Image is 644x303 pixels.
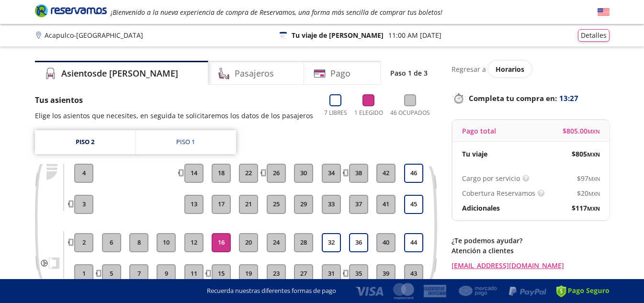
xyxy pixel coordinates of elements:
[577,173,600,183] span: $ 97
[184,195,203,214] button: 13
[452,246,610,256] p: Atención a clientes
[267,264,286,283] button: 23
[267,195,286,214] button: 25
[74,195,93,214] button: 3
[572,149,600,159] span: $ 805
[129,264,148,283] button: 7
[157,233,176,252] button: 10
[322,164,341,183] button: 34
[239,164,258,183] button: 22
[267,233,286,252] button: 24
[176,137,195,147] div: Piso 1
[588,175,600,182] small: MXN
[184,264,203,283] button: 11
[330,67,350,80] h4: Pago
[292,30,384,40] p: Tu viaje de [PERSON_NAME]
[235,67,274,80] h4: Pasajeros
[35,130,135,154] a: Piso 2
[267,164,286,183] button: 26
[462,126,496,136] p: Pago total
[74,264,93,283] button: 1
[462,149,487,159] p: Tu viaje
[452,61,610,77] div: Regresar a ver horarios
[588,190,600,197] small: MXN
[559,93,578,104] span: 13:27
[136,130,236,154] a: Piso 1
[35,111,313,121] p: Elige los asientos que necesites, en seguida te solicitaremos los datos de los pasajeros
[349,195,368,214] button: 37
[212,195,231,214] button: 17
[349,233,368,252] button: 36
[462,173,520,183] p: Cargo por servicio
[578,29,610,42] button: Detalles
[572,203,600,213] span: $ 117
[452,64,486,74] p: Regresar a
[102,233,121,252] button: 6
[587,205,600,212] small: MXN
[239,195,258,214] button: 21
[376,195,395,214] button: 41
[239,264,258,283] button: 19
[184,233,203,252] button: 12
[376,233,395,252] button: 40
[462,188,535,198] p: Cobertura Reservamos
[61,67,178,80] h4: Asientos de [PERSON_NAME]
[212,233,231,252] button: 16
[35,3,107,21] a: Brand Logo
[45,30,143,40] p: Acapulco - [GEOGRAPHIC_DATA]
[322,264,341,283] button: 31
[376,164,395,183] button: 42
[212,264,231,283] button: 15
[598,6,610,18] button: English
[111,8,442,17] em: ¡Bienvenido a la nueva experiencia de compra de Reservamos, una forma más sencilla de comprar tus...
[349,264,368,283] button: 35
[462,203,500,213] p: Adicionales
[184,164,203,183] button: 14
[404,264,423,283] button: 43
[376,264,395,283] button: 39
[35,94,313,106] p: Tus asientos
[74,164,93,183] button: 4
[587,151,600,158] small: MXN
[294,164,313,183] button: 30
[404,195,423,214] button: 45
[239,233,258,252] button: 20
[35,3,107,18] i: Brand Logo
[322,195,341,214] button: 33
[294,264,313,283] button: 27
[74,233,93,252] button: 2
[322,233,341,252] button: 32
[452,236,610,246] p: ¿Te podemos ayudar?
[349,164,368,183] button: 38
[588,128,600,135] small: MXN
[294,233,313,252] button: 28
[354,109,383,117] p: 1 Elegido
[212,164,231,183] button: 18
[404,164,423,183] button: 46
[207,286,336,296] p: Recuerda nuestras diferentes formas de pago
[390,68,428,78] p: Paso 1 de 3
[294,195,313,214] button: 29
[452,91,610,105] p: Completa tu compra en :
[102,264,121,283] button: 5
[390,109,430,117] p: 46 Ocupados
[324,109,347,117] p: 7 Libres
[563,126,600,136] span: $ 805.00
[577,188,600,198] span: $ 20
[157,264,176,283] button: 9
[129,233,148,252] button: 8
[452,260,610,270] a: [EMAIL_ADDRESS][DOMAIN_NAME]
[404,233,423,252] button: 44
[388,30,441,40] p: 11:00 AM [DATE]
[496,65,524,74] span: Horarios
